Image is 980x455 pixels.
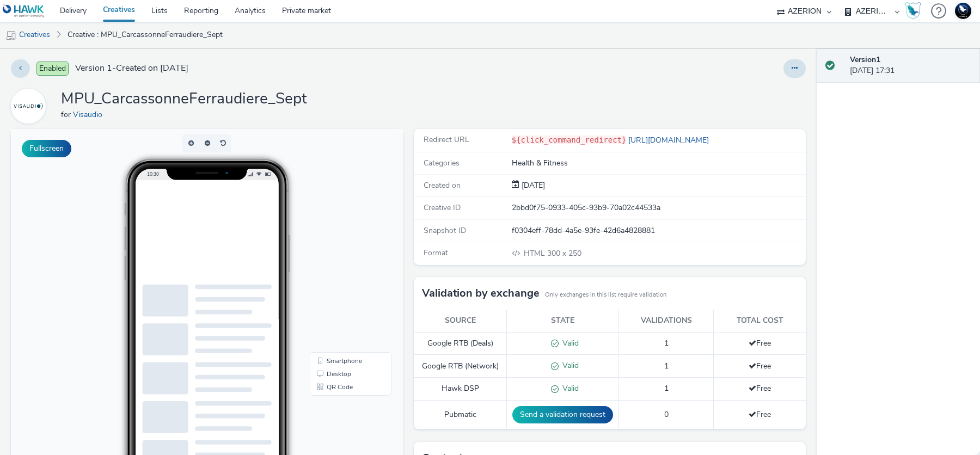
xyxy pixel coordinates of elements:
small: Only exchanges in this list require validation [545,291,666,299]
img: Hawk Academy [905,2,921,20]
li: Desktop [301,238,378,251]
h1: MPU_CarcassonneFerraudiere_Sept [61,89,307,109]
th: Validations [619,310,714,332]
a: Visaudio [11,101,50,111]
li: QR Code [301,251,378,265]
span: 1 [664,361,669,371]
span: Creative ID [424,202,461,213]
td: Google RTB (Network) [414,355,507,378]
th: Total cost [714,310,806,332]
span: 10:30 [136,42,148,48]
div: 2bbd0f75-0933-405c-93b9-70a02c44533a [512,202,805,213]
span: Free [749,338,771,348]
span: Valid [559,360,579,371]
td: Google RTB (Deals) [414,332,507,355]
div: Creation 07 August 2025, 17:31 [519,180,545,191]
button: Fullscreen [22,140,71,157]
span: Redirect URL [424,134,469,145]
div: f0304eff-78dd-4a5e-93fe-42d6a4828881 [512,225,805,236]
span: Valid [559,338,579,348]
span: HTML [524,248,547,259]
a: [URL][DOMAIN_NAME] [626,135,713,145]
span: Categories [424,158,460,168]
span: Format [424,248,448,258]
strong: Version 1 [850,54,880,65]
img: undefined Logo [3,4,45,18]
img: Support Hawk [955,3,971,19]
span: Version 1 - Created on [DATE] [75,62,188,75]
div: Health & Fitness [512,158,805,169]
span: Desktop [316,242,340,248]
img: Visaudio [13,90,44,122]
span: 1 [664,338,669,348]
span: [DATE] [519,180,545,190]
code: ${click_command_redirect} [512,136,627,144]
td: Pubmatic [414,401,507,429]
span: Created on [424,180,461,190]
span: QR Code [316,255,342,261]
span: Valid [559,383,579,393]
li: Smartphone [301,225,378,238]
a: Hawk Academy [905,2,926,20]
th: Source [414,310,507,332]
span: Free [749,361,771,371]
a: Visaudio [73,109,107,120]
span: 1 [664,383,669,393]
span: for [61,109,73,120]
span: Smartphone [316,229,351,235]
span: Enabled [36,62,69,76]
a: Creative : MPU_CarcassonneFerraudiere_Sept [62,22,228,48]
td: Hawk DSP [414,378,507,401]
th: State [507,310,619,332]
img: mobile [5,30,16,41]
span: 0 [664,409,669,420]
div: [DATE] 17:31 [850,54,971,77]
span: Free [749,383,771,393]
button: Send a validation request [512,406,613,423]
span: 300 x 250 [523,248,581,259]
span: Snapshot ID [424,225,466,236]
span: Free [749,409,771,420]
h3: Validation by exchange [422,285,540,302]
